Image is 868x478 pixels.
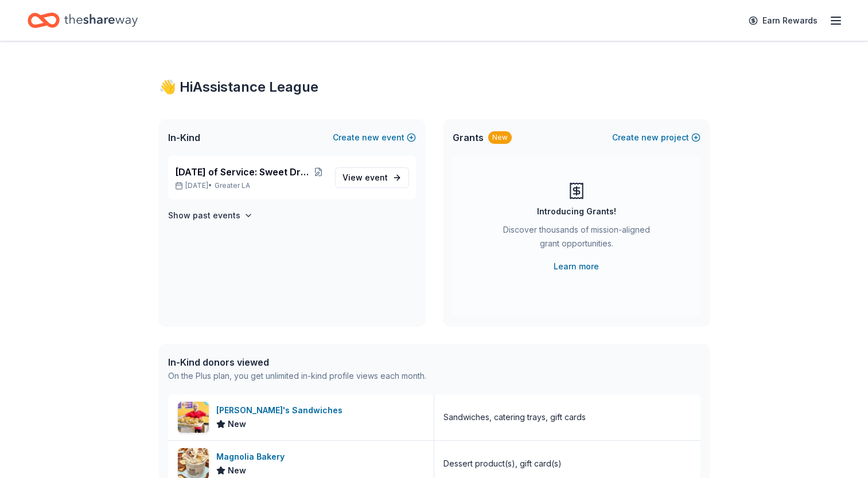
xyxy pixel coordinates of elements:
[168,131,200,144] span: In-Kind
[215,181,250,190] span: Greater LA
[443,410,586,424] div: Sandwiches, catering trays, gift cards
[168,209,253,222] button: Show past events
[488,131,512,144] div: New
[216,403,347,417] div: [PERSON_NAME]'s Sandwiches
[168,209,240,222] h4: Show past events
[168,369,426,383] div: On the Plus plan, you get unlimited in-kind profile views each month.
[443,457,562,471] div: Dessert product(s), gift card(s)
[365,173,388,182] span: event
[228,417,246,431] span: New
[175,165,312,179] span: [DATE] of Service: Sweet Dreams and Cozy Nights
[28,7,138,34] a: Home
[641,131,659,144] span: new
[175,181,326,190] p: [DATE] •
[216,450,289,464] div: Magnolia Bakery
[742,10,824,31] a: Earn Rewards
[342,171,388,185] span: View
[159,78,710,96] div: 👋 Hi Assistance League
[168,355,426,369] div: In-Kind donors viewed
[499,223,655,255] div: Discover thousands of mission-aligned grant opportunities.
[612,131,700,144] button: Createnewproject
[537,205,616,218] div: Introducing Grants!
[333,131,416,144] button: Createnewevent
[178,402,209,433] img: Image for Ike's Sandwiches
[453,131,484,144] span: Grants
[335,167,409,188] a: View event
[228,464,246,477] span: New
[554,260,599,273] a: Learn more
[362,131,379,144] span: new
